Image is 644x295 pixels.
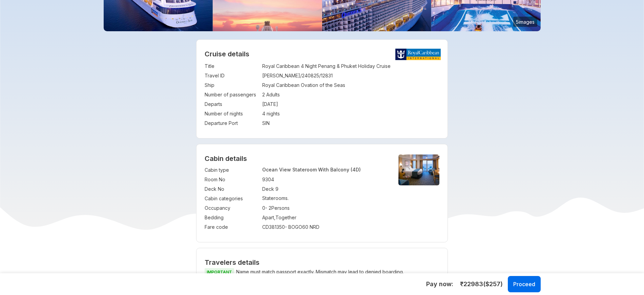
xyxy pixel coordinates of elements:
td: Departs [205,99,259,109]
td: SIN [262,118,439,128]
td: Fare code [205,222,259,232]
td: 4 nights [262,109,439,118]
span: Together [275,215,296,220]
td: Travel ID [205,71,259,80]
h5: Pay now: [426,280,453,288]
td: : [259,213,262,222]
td: Title [205,61,259,71]
td: Occupancy [205,203,259,213]
td: : [259,109,262,118]
td: Bedding [205,213,259,222]
td: 0 - 2 Persons [262,203,387,213]
h4: Cabin details [205,154,439,163]
span: (4D) [351,167,361,172]
td: : [259,61,262,71]
td: Number of nights [205,109,259,118]
td: : [259,99,262,109]
h2: Cruise details [205,50,439,58]
td: : [259,222,262,232]
td: Deck 9 [262,184,387,194]
td: : [259,80,262,90]
td: Royal Caribbean Ovation of the Seas [262,80,439,90]
td: : [259,175,262,184]
td: : [259,194,262,203]
button: Proceed [508,276,541,292]
td: Cabin type [205,165,259,175]
td: : [259,118,262,128]
td: Royal Caribbean 4 Night Penang & Phuket Holiday Cruise [262,61,439,71]
td: : [259,165,262,175]
span: IMPORTANT [205,268,234,276]
td: Ship [205,80,259,90]
small: 5 images [513,17,537,27]
td: : [259,90,262,99]
p: Staterooms. [262,195,387,201]
h2: Travelers details [205,258,439,266]
div: CD381350 - BOGO60 NRD [262,224,387,231]
td: : [259,71,262,80]
p: Ocean View Stateroom With Balcony [262,167,387,172]
p: Name must match passport exactly. Mismatch may lead to denied boarding. [205,268,439,276]
td: Cabin categories [205,194,259,203]
td: Deck No [205,184,259,194]
td: [PERSON_NAME]/240825/12831 [262,71,439,80]
span: Apart , [262,215,275,220]
td: 9304 [262,175,387,184]
td: : [259,184,262,194]
td: Number of passengers [205,90,259,99]
td: : [259,203,262,213]
td: Room No [205,175,259,184]
td: 2 Adults [262,90,439,99]
td: [DATE] [262,99,439,109]
span: ₹ 22983 ($ 257 ) [460,280,503,289]
td: Departure Port [205,118,259,128]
